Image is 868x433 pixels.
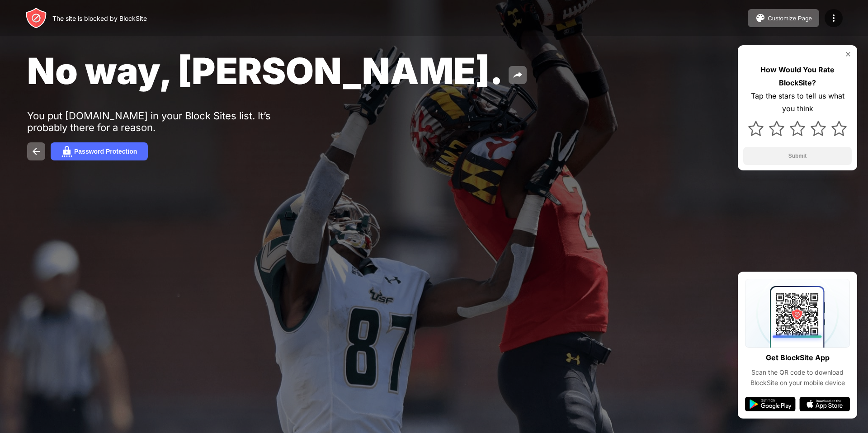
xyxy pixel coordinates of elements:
[831,121,847,136] img: star.svg
[61,146,72,157] img: password.svg
[51,142,148,160] button: Password Protection
[745,279,850,348] img: qrcode.svg
[748,121,764,136] img: star.svg
[512,70,523,80] img: share.svg
[27,110,307,133] div: You put [DOMAIN_NAME] in your Block Sites list. It’s probably there for a reason.
[743,63,852,89] div: How Would You Rate BlockSite?
[799,397,850,411] img: app-store.svg
[766,351,830,364] div: Get BlockSite App
[743,89,852,116] div: Tap the stars to tell us what you think
[743,147,852,165] button: Submit
[769,121,784,136] img: star.svg
[27,49,503,93] span: No way, [PERSON_NAME].
[745,397,796,411] img: google-play.svg
[828,13,839,24] img: menu-icon.svg
[31,146,42,157] img: back.svg
[811,121,826,136] img: star.svg
[790,121,805,136] img: star.svg
[52,14,147,22] div: The site is blocked by BlockSite
[745,367,850,388] div: Scan the QR code to download BlockSite on your mobile device
[768,15,812,22] div: Customize Page
[844,51,852,58] img: rate-us-close.svg
[755,13,766,24] img: pallet.svg
[74,148,137,155] div: Password Protection
[748,9,819,27] button: Customize Page
[25,7,47,29] img: header-logo.svg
